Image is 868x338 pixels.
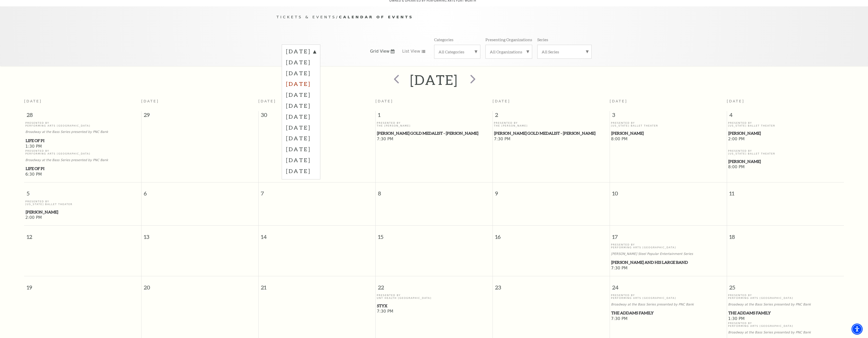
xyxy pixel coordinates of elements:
[494,136,608,142] span: 7:30 PM
[25,215,140,221] span: 2:00 PM
[611,259,725,266] span: [PERSON_NAME] and his Large Band
[610,111,727,121] span: 3
[376,111,493,121] span: 1
[611,130,725,136] span: [PERSON_NAME]
[611,310,725,316] span: The Addams Family
[24,276,141,294] span: 19
[377,130,491,136] span: [PERSON_NAME] Gold Medalist - [PERSON_NAME]
[494,121,608,127] p: Presented By The [PERSON_NAME]
[610,276,727,294] span: 24
[728,303,843,306] p: Broadway at the Bass Series presented by PNC Bank
[728,149,843,155] p: Presented By [US_STATE] Ballet Theater
[728,322,843,328] p: Presented By Performing Arts [GEOGRAPHIC_DATA]
[277,15,336,19] span: Tickets & Events
[410,72,458,88] h2: [DATE]
[141,111,258,121] span: 29
[463,71,481,89] button: next
[851,324,863,335] div: Accessibility Menu
[490,49,528,54] label: All Organizations
[286,133,316,144] label: [DATE]
[24,226,141,243] span: 12
[277,14,592,20] p: /
[286,111,316,122] label: [DATE]
[727,99,745,103] span: [DATE]
[259,226,375,243] span: 14
[728,121,843,127] p: Presented By [US_STATE] Ballet Theater
[728,136,843,142] span: 2:00 PM
[286,122,316,133] label: [DATE]
[377,309,491,314] span: 7:30 PM
[610,182,727,200] span: 10
[494,130,608,136] span: [PERSON_NAME] Gold Medalist - [PERSON_NAME]
[727,182,844,200] span: 11
[377,136,491,142] span: 7:30 PM
[610,226,727,243] span: 17
[537,37,548,42] p: Series
[493,276,610,294] span: 23
[26,137,140,144] span: Life of Pi
[25,149,140,155] p: Presented By Performing Arts [GEOGRAPHIC_DATA]
[376,276,493,294] span: 22
[376,182,493,200] span: 8
[286,89,316,100] label: [DATE]
[286,100,316,111] label: [DATE]
[728,316,843,322] span: 1:30 PM
[25,172,140,177] span: 6:30 PM
[542,49,587,54] label: All Series
[376,226,493,243] span: 15
[728,164,843,170] span: 8:00 PM
[141,99,159,103] span: [DATE]
[727,226,844,243] span: 18
[402,49,420,54] span: List View
[286,155,316,165] label: [DATE]
[286,144,316,155] label: [DATE]
[493,99,510,103] span: [DATE]
[728,294,843,300] p: Presented By Performing Arts [GEOGRAPHIC_DATA]
[610,99,627,103] span: [DATE]
[258,99,276,103] span: [DATE]
[286,78,316,89] label: [DATE]
[25,144,140,149] span: 1:30 PM
[377,303,491,309] span: Styx
[24,99,42,103] span: [DATE]
[24,182,141,200] span: 5
[611,294,725,300] p: Presented By Performing Arts [GEOGRAPHIC_DATA]
[259,182,375,200] span: 7
[286,57,316,68] label: [DATE]
[611,252,725,256] p: [PERSON_NAME] Steel Popular Entertainment Series
[26,165,140,172] span: Life of Pi
[259,111,375,121] span: 30
[339,15,413,19] span: Calendar of Events
[485,37,532,42] p: Presenting Organizations
[25,158,140,162] p: Broadway at the Bass Series presented by PNC Bank
[728,310,842,316] span: The Addams Family
[377,121,491,127] p: Presented By The [PERSON_NAME]
[259,276,375,294] span: 21
[438,49,476,54] label: All Categories
[611,266,725,271] span: 7:30 PM
[25,121,140,127] p: Presented By Performing Arts [GEOGRAPHIC_DATA]
[611,303,725,306] p: Broadway at the Bass Series presented by PNC Bank
[727,276,844,294] span: 25
[141,182,258,200] span: 6
[286,68,316,79] label: [DATE]
[375,99,393,103] span: [DATE]
[728,158,842,165] span: [PERSON_NAME]
[26,209,140,215] span: [PERSON_NAME]
[141,276,258,294] span: 20
[25,200,140,206] p: Presented By [US_STATE] Ballet Theater
[141,226,258,243] span: 13
[434,37,453,42] p: Categories
[611,243,725,249] p: Presented By Performing Arts [GEOGRAPHIC_DATA]
[493,182,610,200] span: 9
[727,111,844,121] span: 4
[611,121,725,127] p: Presented By [US_STATE] Ballet Theater
[728,331,843,334] p: Broadway at the Bass Series presented by PNC Bank
[25,130,140,134] p: Broadway at the Bass Series presented by PNC Bank
[611,316,725,322] span: 7:30 PM
[377,294,491,300] p: Presented By UNT Health [GEOGRAPHIC_DATA]
[286,165,316,176] label: [DATE]
[493,111,610,121] span: 2
[370,49,390,54] span: Grid View
[728,130,842,136] span: [PERSON_NAME]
